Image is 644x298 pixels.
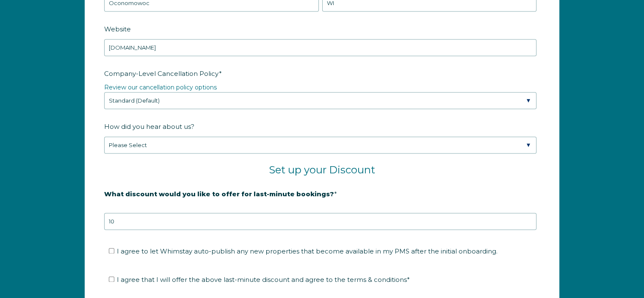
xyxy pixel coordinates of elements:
a: Review our cancellation policy options [104,84,217,91]
span: Website [104,22,131,36]
strong: 20% is recommended, minimum of 10% [104,204,237,212]
span: I agree to let Whimstay auto-publish any new properties that become available in my PMS after the... [117,247,498,255]
span: I agree that I will offer the above last-minute discount and agree to the terms & conditions [117,276,410,284]
strong: What discount would you like to offer for last-minute bookings? [104,190,334,198]
span: Set up your Discount [269,164,375,176]
input: I agree to let Whimstay auto-publish any new properties that become available in my PMS after the... [109,248,114,253]
input: I agree that I will offer the above last-minute discount and agree to the terms & conditions* [109,276,114,282]
span: Company-Level Cancellation Policy [104,67,219,80]
span: How did you hear about us? [104,120,194,133]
